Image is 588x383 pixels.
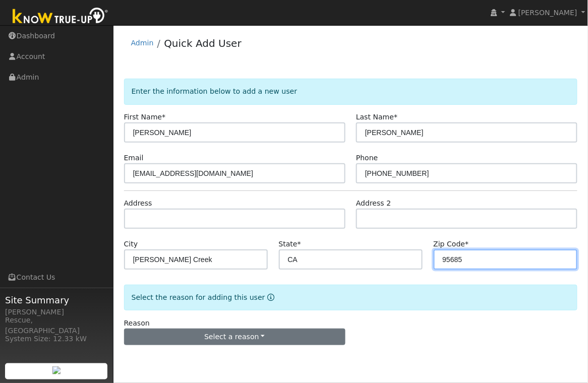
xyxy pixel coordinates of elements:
label: First Name [124,112,166,122]
span: Required [298,240,301,248]
img: retrieve [52,366,61,374]
button: Select a reason [124,329,345,346]
label: Address [124,198,152,209]
a: Admin [131,39,154,47]
label: State [279,239,301,249]
a: Quick Add User [164,37,242,49]
a: Reason for new user [265,293,275,301]
div: System Size: 12.33 kW [5,334,108,344]
label: Email [124,153,144,163]
div: Select the reason for adding this user [124,285,578,310]
img: Know True-Up [8,6,113,28]
span: Required [394,113,397,121]
label: Zip Code [434,239,469,249]
span: Required [465,240,469,248]
span: Site Summary [5,293,108,307]
label: Phone [356,153,378,163]
label: City [124,239,138,249]
div: Enter the information below to add a new user [124,79,578,104]
div: [PERSON_NAME] [5,307,108,317]
label: Address 2 [356,198,391,209]
div: Rescue, [GEOGRAPHIC_DATA] [5,315,108,336]
label: Reason [124,318,150,329]
span: Required [162,113,165,121]
span: [PERSON_NAME] [518,9,577,17]
label: Last Name [356,112,397,122]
